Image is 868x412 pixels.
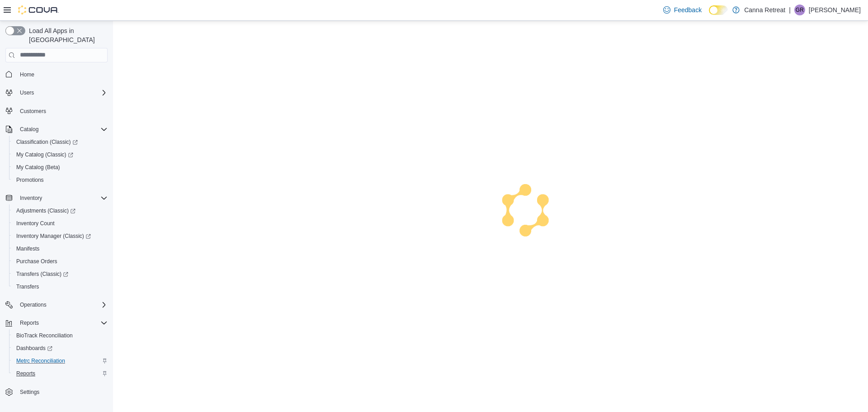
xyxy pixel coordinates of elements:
[13,256,61,267] a: Purchase Orders
[16,124,42,135] button: Catalog
[25,26,108,44] span: Load All Apps in [GEOGRAPHIC_DATA]
[16,357,65,365] span: Metrc Reconciliation
[660,1,705,19] a: Feedback
[16,317,42,328] button: Reports
[2,385,111,398] button: Settings
[9,174,111,186] button: Promotions
[16,69,38,80] a: Home
[16,317,108,328] span: Reports
[9,161,111,174] button: My Catalog (Beta)
[16,370,35,377] span: Reports
[13,343,108,354] span: Dashboards
[809,5,861,15] p: [PERSON_NAME]
[9,136,111,148] a: Classification (Classic)
[16,105,108,117] span: Customers
[13,149,77,160] a: My Catalog (Classic)
[13,243,108,254] span: Manifests
[2,104,111,118] button: Customers
[2,86,111,99] button: Users
[16,220,55,227] span: Inventory Count
[16,193,46,204] button: Inventory
[16,332,73,339] span: BioTrack Reconciliation
[13,137,81,147] a: Classification (Classic)
[796,5,804,15] span: GR
[789,5,791,15] p: |
[16,69,108,80] span: Home
[13,355,108,366] span: Metrc Reconciliation
[13,231,94,242] a: Inventory Manager (Classic)
[709,5,728,15] input: Dark Mode
[13,281,42,292] a: Transfers
[2,298,111,311] button: Operations
[9,280,111,293] button: Transfers
[13,205,108,216] span: Adjustments (Classic)
[16,193,108,204] span: Inventory
[16,176,44,184] span: Promotions
[9,204,111,217] a: Adjustments (Classic)
[9,342,111,355] a: Dashboards
[16,164,60,171] span: My Catalog (Beta)
[13,330,108,341] span: BioTrack Reconciliation
[18,5,59,14] img: Cova
[20,194,42,202] span: Inventory
[13,175,108,185] span: Promotions
[13,355,69,366] a: Metrc Reconciliation
[16,270,68,278] span: Transfers (Classic)
[13,256,108,267] span: Purchase Orders
[16,207,75,214] span: Adjustments (Classic)
[9,355,111,367] button: Metrc Reconciliation
[2,123,111,136] button: Catalog
[13,162,64,173] a: My Catalog (Beta)
[20,108,46,115] span: Customers
[674,5,702,14] span: Feedback
[16,299,50,310] button: Operations
[13,368,108,379] span: Reports
[9,148,111,161] a: My Catalog (Classic)
[2,68,111,81] button: Home
[13,149,108,160] span: My Catalog (Classic)
[16,387,43,398] a: Settings
[13,243,43,254] a: Manifests
[16,124,108,135] span: Catalog
[16,283,39,290] span: Transfers
[20,71,34,78] span: Home
[9,367,111,380] button: Reports
[16,87,38,98] button: Users
[491,177,558,245] img: cova-loader
[16,245,39,252] span: Manifests
[16,232,91,240] span: Inventory Manager (Classic)
[20,126,38,133] span: Catalog
[794,5,805,15] div: Gustavo Ramos
[13,218,58,229] a: Inventory Count
[9,329,111,342] button: BioTrack Reconciliation
[13,162,108,173] span: My Catalog (Beta)
[13,269,108,279] span: Transfers (Classic)
[16,106,50,117] a: Customers
[20,301,47,308] span: Operations
[16,138,78,146] span: Classification (Classic)
[13,281,108,292] span: Transfers
[20,89,34,96] span: Users
[9,255,111,268] button: Purchase Orders
[9,230,111,242] a: Inventory Manager (Classic)
[13,137,108,147] span: Classification (Classic)
[20,319,39,327] span: Reports
[13,231,108,242] span: Inventory Manager (Classic)
[13,205,79,216] a: Adjustments (Classic)
[13,368,39,379] a: Reports
[16,151,73,158] span: My Catalog (Classic)
[9,242,111,255] button: Manifests
[744,5,785,15] p: Canna Retreat
[13,175,47,185] a: Promotions
[9,217,111,230] button: Inventory Count
[16,345,52,352] span: Dashboards
[13,218,108,229] span: Inventory Count
[2,317,111,329] button: Reports
[13,343,56,354] a: Dashboards
[2,192,111,204] button: Inventory
[13,269,72,279] a: Transfers (Classic)
[9,268,111,280] a: Transfers (Classic)
[16,87,108,98] span: Users
[20,388,39,396] span: Settings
